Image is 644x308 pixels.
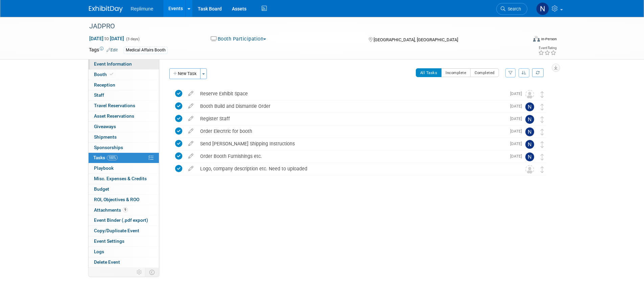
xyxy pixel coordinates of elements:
div: Medical Affairs Booth [124,47,168,54]
div: Reserve Exhibit Space [197,88,506,99]
a: edit [185,103,197,109]
span: to [103,36,110,41]
div: JADPRO [87,20,517,32]
span: Booth [94,72,115,77]
div: Send [PERSON_NAME] Shipping Instructions [197,138,506,149]
span: Sponsorships [94,145,123,150]
td: Tags [89,46,118,54]
button: All Tasks [416,68,442,77]
span: Logs [94,249,104,254]
div: Logo, company description etc. Need to uploaded [197,163,512,174]
a: Edit [106,48,118,52]
a: Delete Event [89,257,159,267]
a: ROI, Objectives & ROO [89,195,159,205]
span: Shipments [94,134,117,140]
img: Nicole Schaeffner [525,140,534,149]
a: Playbook [89,163,159,173]
span: [DATE] [510,104,525,109]
span: Budget [94,186,109,192]
a: Attachments9 [89,205,159,215]
span: Event Settings [94,238,124,244]
a: Booth [89,70,159,80]
span: 9 [123,207,128,212]
span: [DATE] [DATE] [89,35,124,42]
span: [GEOGRAPHIC_DATA], [GEOGRAPHIC_DATA] [374,37,458,42]
button: Incomplete [441,68,471,77]
div: In-Person [541,37,557,42]
span: (3 days) [125,37,140,41]
a: Travel Reservations [89,101,159,111]
div: Event Rating [538,46,556,50]
i: Move task [541,129,544,135]
a: Search [496,3,527,15]
a: Giveaways [89,122,159,132]
a: Sponsorships [89,143,159,153]
a: Logs [89,247,159,257]
a: Staff [89,90,159,100]
a: edit [185,91,197,97]
i: Move task [541,141,544,148]
span: ROI, Objectives & ROO [94,197,139,202]
a: Misc. Expenses & Credits [89,174,159,184]
img: Unassigned [525,90,534,99]
span: Tasks [93,155,118,160]
span: Travel Reservations [94,103,135,108]
span: Attachments [94,207,128,213]
a: edit [185,141,197,147]
a: Budget [89,184,159,194]
i: Booth reservation complete [110,72,113,76]
span: Playbook [94,165,114,171]
i: Move task [541,91,544,98]
span: Delete Event [94,259,120,265]
span: [DATE] [510,141,525,146]
a: Reception [89,80,159,90]
i: Move task [541,116,544,123]
a: Shipments [89,132,159,142]
a: Tasks100% [89,153,159,163]
span: Reception [94,82,115,88]
button: New Task [169,68,200,79]
span: 100% [107,155,118,160]
i: Move task [541,104,544,110]
span: Asset Reservations [94,113,134,119]
div: Event Format [487,35,557,45]
a: Event Settings [89,236,159,246]
a: Copy/Duplicate Event [89,226,159,236]
i: Move task [541,166,544,173]
a: Event Binder (.pdf export) [89,215,159,226]
a: Refresh [532,68,544,77]
span: Giveaways [94,124,116,129]
img: Nicole Schaeffner [525,102,534,111]
span: Replimune [131,6,153,11]
span: Event Binder (.pdf export) [94,217,148,223]
span: [DATE] [510,116,525,121]
span: Copy/Duplicate Event [94,228,139,233]
span: Event Information [94,61,132,67]
button: Booth Participation [208,35,269,43]
img: Unassigned [525,165,534,174]
a: edit [185,166,197,172]
span: [DATE] [510,154,525,159]
img: Nicole Schaeffner [525,152,534,161]
span: Search [505,6,521,11]
img: ExhibitDay [89,6,123,13]
img: Format-Inperson.png [533,36,540,42]
a: edit [185,128,197,134]
div: Booth Build and Dismantle Order [197,100,506,112]
button: Completed [470,68,499,77]
a: edit [185,116,197,122]
span: Misc. Expenses & Credits [94,176,147,181]
a: edit [185,153,197,159]
div: Register Staff [197,113,506,124]
a: Asset Reservations [89,111,159,121]
img: Nicole Schaeffner [525,127,534,136]
img: Nicole Schaeffner [536,2,549,15]
span: [DATE] [510,91,525,96]
span: Staff [94,92,104,98]
td: Toggle Event Tabs [145,268,159,277]
span: [DATE] [510,129,525,134]
i: Move task [541,154,544,160]
td: Personalize Event Tab Strip [134,268,145,277]
img: Nicole Schaeffner [525,115,534,124]
a: Event Information [89,59,159,69]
